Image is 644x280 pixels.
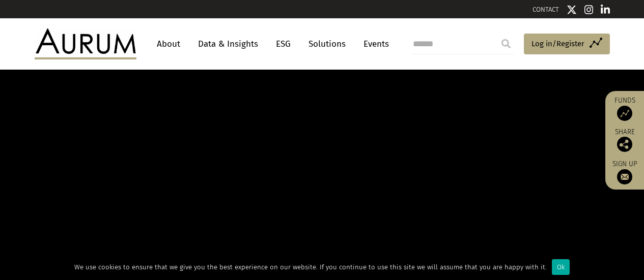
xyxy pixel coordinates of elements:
[533,6,559,13] a: CONTACT
[610,129,639,152] div: Share
[358,35,389,53] a: Events
[193,35,263,53] a: Data & Insights
[617,169,632,184] img: Sign up to our newsletter
[35,28,136,59] img: Aurum
[567,5,577,15] img: Twitter icon
[303,35,351,53] a: Solutions
[152,35,185,53] a: About
[531,38,584,50] span: Log in/Register
[271,35,296,53] a: ESG
[496,34,516,54] input: Submit
[552,259,570,275] div: Ok
[617,106,632,121] img: Access Funds
[601,5,610,15] img: Linkedin icon
[610,160,639,184] a: Sign up
[584,5,594,15] img: Instagram icon
[610,96,639,121] a: Funds
[617,137,632,152] img: Share this post
[524,34,610,55] a: Log in/Register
